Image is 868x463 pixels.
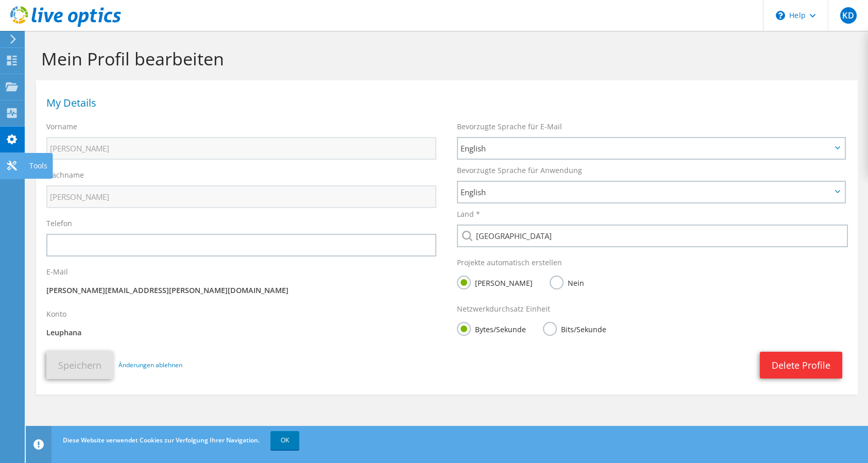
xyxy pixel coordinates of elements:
label: Telefon [46,218,72,229]
a: Delete Profile [760,352,842,379]
span: KD [840,7,857,24]
label: Netzwerkdurchsatz Einheit [457,304,550,314]
label: Projekte automatisch erstellen [457,258,562,268]
label: Bits/Sekunde [543,322,606,335]
label: Land * [457,209,480,219]
div: Tools [24,153,53,179]
a: Änderungen ablehnen [118,359,182,371]
label: Nein [550,276,584,288]
span: English [461,142,831,155]
a: OK [270,431,299,450]
label: Bevorzugte Sprache für Anwendung [457,165,582,176]
label: Bevorzugte Sprache für E-Mail [457,122,562,132]
label: E-Mail [46,267,68,277]
h1: Mein Profil bearbeiten [41,48,847,70]
span: Diese Website verwendet Cookies zur Verfolgung Ihrer Navigation. [63,436,260,444]
h1: My Details [46,98,842,108]
button: Speichern [46,351,113,379]
label: Nachname [46,170,84,180]
p: Leuphana [46,327,436,338]
span: English [461,186,831,198]
label: Vorname [46,122,77,132]
p: [PERSON_NAME][EMAIL_ADDRESS][PERSON_NAME][DOMAIN_NAME] [46,285,436,296]
label: Konto [46,309,66,319]
svg: \n [776,11,785,20]
label: Bytes/Sekunde [457,322,526,335]
label: [PERSON_NAME] [457,276,533,288]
